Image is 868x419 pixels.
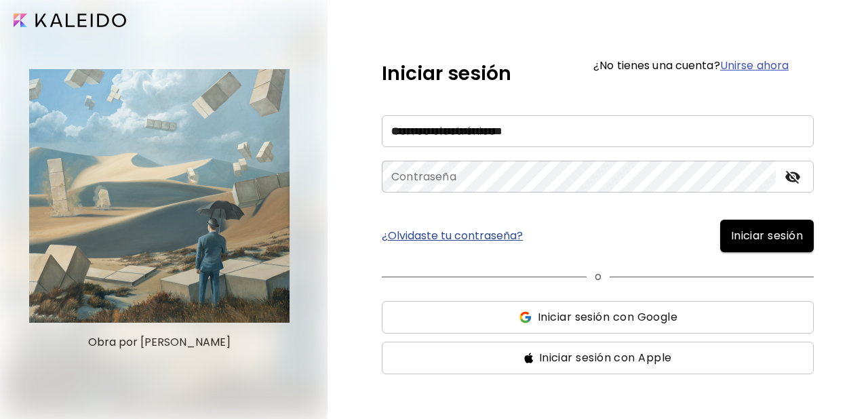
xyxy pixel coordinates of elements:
button: Iniciar sesión [720,220,814,252]
h6: ¿No tienes una cuenta? [593,60,789,71]
span: Iniciar sesión [731,228,803,244]
button: ssIniciar sesión con Google [382,301,814,334]
span: Iniciar sesión con Apple [539,350,672,366]
a: ¿Olvidaste tu contraseña? [382,231,523,241]
p: o [595,268,601,285]
img: ss [524,353,534,363]
button: ssIniciar sesión con Apple [382,342,814,374]
h5: Iniciar sesión [382,60,511,88]
button: toggle password visibility [781,165,804,188]
img: ss [518,311,532,324]
a: Unirse ahora [720,58,789,73]
span: Iniciar sesión con Google [538,309,677,325]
